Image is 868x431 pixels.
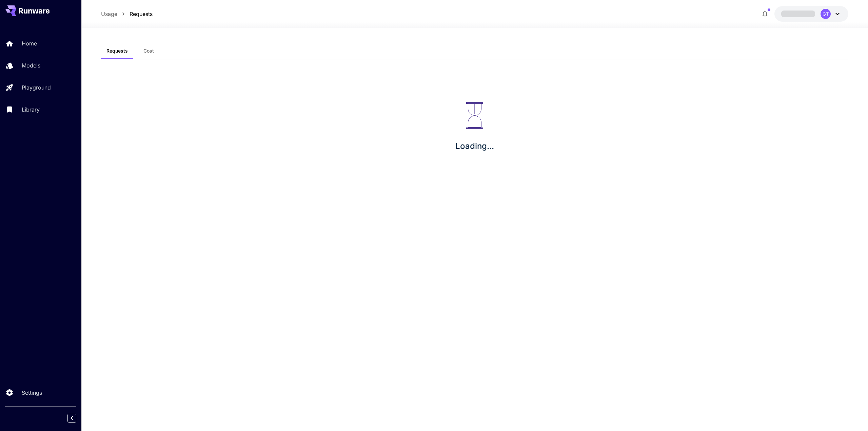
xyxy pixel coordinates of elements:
[22,83,51,92] p: Playground
[143,48,154,54] span: Cost
[67,414,76,423] button: Collapse sidebar
[106,48,128,54] span: Requests
[73,412,81,424] div: Collapse sidebar
[774,6,848,22] button: GT
[821,9,831,19] div: GT
[22,389,42,397] p: Settings
[101,10,117,18] a: Usage
[22,105,40,114] p: Library
[22,39,37,47] p: Home
[22,61,40,70] p: Models
[101,10,153,18] nav: breadcrumb
[130,10,153,18] a: Requests
[455,140,494,152] p: Loading...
